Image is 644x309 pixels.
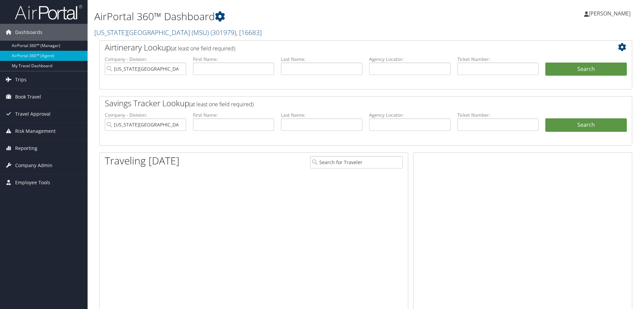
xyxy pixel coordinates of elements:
a: [PERSON_NAME] [584,3,637,24]
img: airportal-logo.png [15,4,82,20]
a: Search [545,118,627,132]
input: search accounts [105,118,186,131]
label: Company - Division: [105,112,186,118]
h1: Traveling [DATE] [105,154,180,168]
label: Company - Division: [105,56,186,63]
span: Company Admin [15,157,53,174]
label: Last Name: [281,56,362,63]
label: First Name: [193,56,275,63]
a: [US_STATE][GEOGRAPHIC_DATA] (MSU) [94,28,262,37]
span: Trips [15,71,27,88]
span: Reporting [15,140,37,157]
span: Employee Tools [15,174,50,191]
span: Book Travel [15,88,41,105]
span: , [ 16683 ] [236,28,262,37]
span: Dashboards [15,24,42,41]
span: ( 301979 ) [211,28,236,37]
span: Travel Approval [15,106,51,122]
label: Ticket Number: [457,112,539,118]
span: Risk Management [15,123,56,140]
h2: Airtinerary Lookup [105,42,582,53]
label: Agency Locator: [369,112,451,118]
label: Agency Locator: [369,56,451,63]
span: (at least one field required) [171,45,235,52]
label: Last Name: [281,112,362,118]
span: (at least one field required) [189,101,254,108]
h2: Savings Tracker Lookup [105,98,582,109]
label: First Name: [193,112,275,118]
label: Ticket Number: [457,56,539,63]
h1: AirPortal 360™ Dashboard [94,9,456,24]
button: Search [545,63,627,76]
span: [PERSON_NAME] [589,10,631,17]
input: Search for Traveler [310,156,403,168]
